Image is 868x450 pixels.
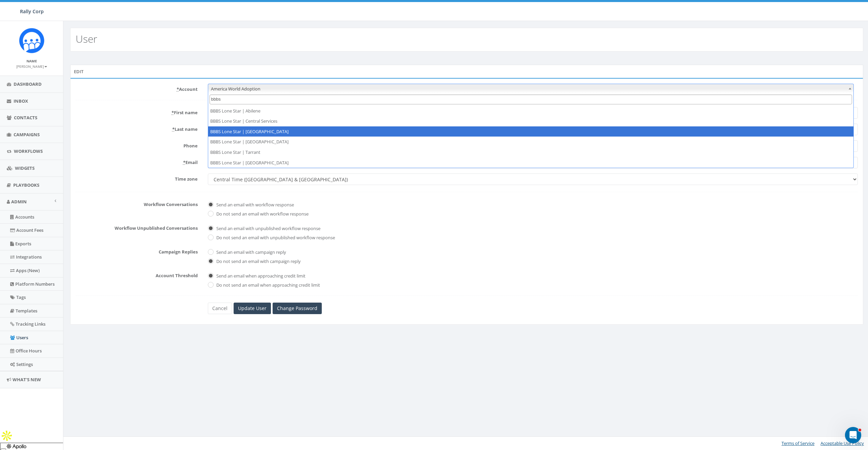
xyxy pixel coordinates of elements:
li: BBBS Lone Star | Tarrant [208,147,853,158]
li: BBBS Lone Star | Abilene [208,106,853,116]
span: Dashboard [14,81,42,87]
label: Do not send an email with workflow response [215,211,309,218]
label: Last name [71,124,203,132]
a: Acceptable Use Policy [821,440,864,446]
input: Search [210,95,852,104]
label: Workflow Unpublished Conversations [71,223,203,231]
a: Terms of Service [782,440,814,446]
h2: User [76,33,97,44]
label: Email [71,157,203,166]
label: Do not send an email with campaign reply [215,258,301,265]
div: Edit [70,65,863,78]
iframe: Intercom live chat [845,427,861,443]
label: Send an email with campaign reply [215,249,286,256]
span: Rally Corp [20,8,44,15]
input: Update User [234,303,271,314]
abbr: required [183,159,185,165]
span: America World Adoption [208,84,854,93]
label: First name [71,107,203,116]
li: BBBS Lone Star | Central Services [208,116,853,126]
label: Time zone [71,173,203,182]
label: Workflow Conversations [71,199,203,208]
abbr: required [172,126,175,132]
label: Phone [71,140,203,149]
li: BBBS Lone Star | [GEOGRAPHIC_DATA] [208,137,853,147]
li: BBBS Lone Star | [GEOGRAPHIC_DATA] [208,158,853,168]
label: Account [71,84,203,93]
span: Playbooks [13,182,39,188]
a: Change Password [273,303,322,314]
img: Icon_1.png [19,28,44,53]
label: Send an email with workflow response [215,202,294,208]
abbr: required [172,109,174,116]
a: Cancel [208,303,232,314]
span: Widgets [15,165,35,171]
li: BBBS Lone Star | [GEOGRAPHIC_DATA] [208,126,853,137]
span: Admin [11,199,27,205]
label: Send an email when approaching credit limit [215,273,305,280]
label: Account Threshold [71,270,203,279]
label: Campaign Replies [71,246,203,255]
span: Workflows [14,148,43,154]
small: Name [26,59,37,63]
span: Contacts [14,115,37,121]
label: Do not send an email with unpublished workflow response [215,234,335,241]
label: Do not send an email when approaching credit limit [215,282,320,289]
span: What's New [13,376,41,383]
span: Campaigns [14,131,40,138]
small: [PERSON_NAME] [16,64,47,69]
label: Send an email with unpublished workflow response [215,225,320,232]
span: America World Adoption [208,84,853,94]
abbr: required [177,86,179,92]
a: [PERSON_NAME] [16,63,47,69]
span: Inbox [14,98,28,104]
